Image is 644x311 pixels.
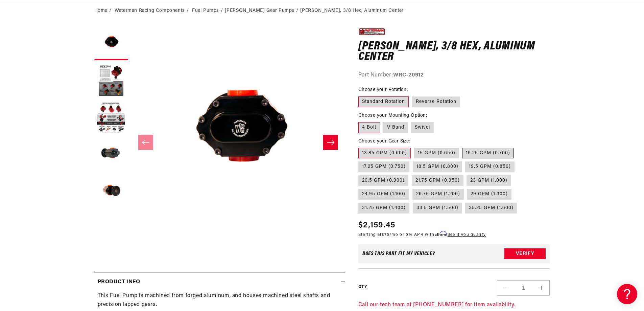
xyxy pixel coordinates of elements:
summary: Product Info [94,272,345,292]
label: 21.75 GPM (0.950) [412,175,463,186]
button: Load image 4 in gallery view [94,138,128,172]
legend: Choose your Gear Size: [358,138,411,145]
label: 31.25 GPM (1.400) [358,203,409,214]
legend: Choose your Rotation: [358,86,408,93]
button: Load image 2 in gallery view [94,64,128,97]
strong: WRC-20912 [393,72,424,78]
li: [PERSON_NAME] Gear Pumps [225,7,300,15]
label: QTY [358,284,367,290]
label: 16.25 GPM (0.700) [462,148,514,159]
a: Call our tech team at [PHONE_NUMBER] for item availability. [358,302,515,308]
label: 18.5 GPM (0.800) [413,161,462,172]
label: 29 GPM (1.300) [467,189,511,200]
p: Starting at /mo or 0% APR with . [358,231,486,238]
label: V Band [383,122,408,133]
media-gallery: Gallery Viewer [94,26,345,258]
span: $75 [382,233,389,237]
button: Verify [504,248,546,259]
div: Part Number: [358,71,550,80]
span: Affirm [435,231,447,236]
label: 13.85 GPM (0.600) [358,148,411,159]
label: 24.95 GPM (1.100) [358,189,409,200]
label: Swivel [411,122,434,133]
nav: breadcrumbs [94,7,550,15]
div: Does This part fit My vehicle? [362,251,435,257]
label: 33.5 GPM (1.500) [413,203,462,214]
label: 4 Bolt [358,122,380,133]
a: See if you qualify - Learn more about Affirm Financing (opens in modal) [448,233,486,237]
label: 17.25 GPM (0.750) [358,161,409,172]
li: [PERSON_NAME], 3/8 Hex, Aluminum Center [300,7,404,15]
a: Waterman Racing Components [115,7,185,15]
label: 26.75 GPM (1.200) [412,189,464,200]
legend: Choose your Mounting Option: [358,112,428,119]
button: Load image 1 in gallery view [94,26,128,60]
label: Reverse Rotation [412,96,460,107]
label: 19.5 GPM (0.850) [465,161,515,172]
label: 35.25 GPM (1.600) [465,203,517,214]
h2: Product Info [98,278,140,287]
h1: [PERSON_NAME], 3/8 Hex, Aluminum Center [358,41,550,63]
a: Fuel Pumps [192,7,219,15]
button: Slide right [323,135,338,150]
span: $2,159.45 [358,219,396,231]
button: Load image 5 in gallery view [94,175,128,209]
label: Standard Rotation [358,96,409,107]
label: 23 GPM (1.000) [467,175,511,186]
button: Load image 3 in gallery view [94,101,128,135]
a: Home [94,7,108,15]
button: Slide left [138,135,153,150]
label: 15 GPM (0.650) [414,148,459,159]
label: 20.5 GPM (0.900) [358,175,408,186]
